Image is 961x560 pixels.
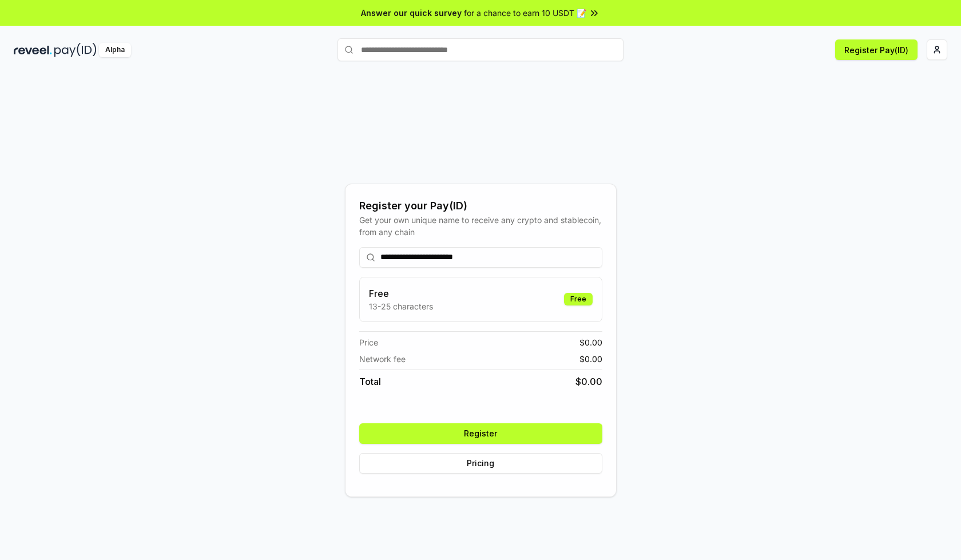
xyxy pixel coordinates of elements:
button: Register Pay(ID) [835,39,918,60]
span: Total [359,375,381,388]
span: $ 0.00 [579,336,602,348]
img: reveel_dark [14,43,52,57]
span: Network fee [359,353,406,365]
span: $ 0.00 [579,353,602,365]
button: Register [359,423,602,444]
span: $ 0.00 [575,375,602,388]
img: pay_id [54,43,97,57]
div: Free [564,293,593,305]
span: Answer our quick survey [361,7,462,19]
p: 13-25 characters [369,300,433,312]
div: Register your Pay(ID) [359,198,602,214]
h3: Free [369,287,433,300]
div: Get your own unique name to receive any crypto and stablecoin, from any chain [359,214,602,238]
button: Pricing [359,453,602,474]
span: for a chance to earn 10 USDT 📝 [464,7,586,19]
span: Price [359,336,378,348]
div: Alpha [99,43,131,57]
